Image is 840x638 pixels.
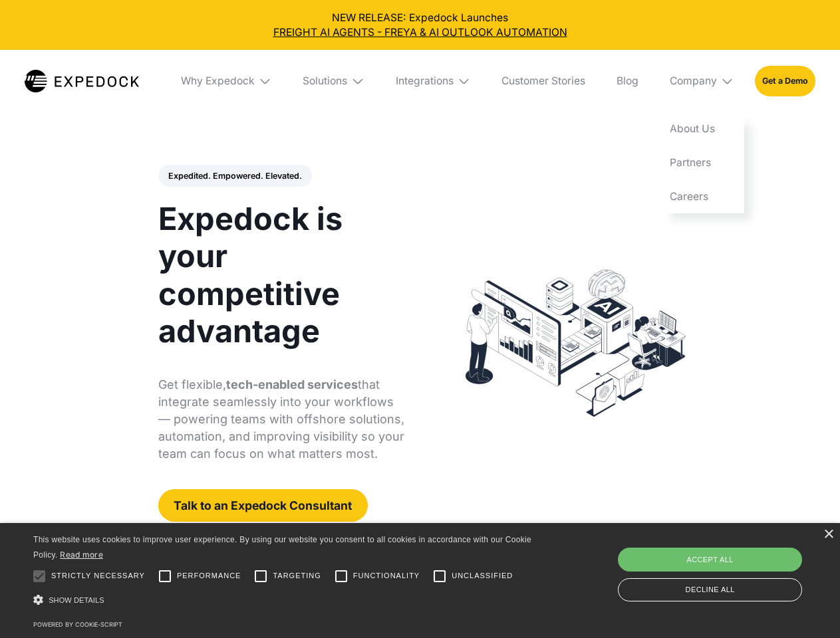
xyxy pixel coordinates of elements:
h1: Expedock is your competitive advantage [158,200,405,350]
div: NEW RELEASE: Expedock Launches [11,11,830,40]
div: Integrations [396,74,454,88]
strong: tech-enabled services [226,377,358,391]
span: Show details [49,596,104,604]
nav: Company [659,112,744,213]
a: Powered by cookie-script [33,621,122,628]
span: This website uses cookies to improve user experience. By using our website you consent to all coo... [33,535,531,560]
a: Blog [606,50,648,112]
div: Company [659,50,744,112]
div: Company [670,74,717,88]
p: Get flexible, that integrate seamlessly into your workflows — powering teams with offshore soluti... [158,376,405,463]
a: Read more [60,550,103,560]
span: Unclassified [452,570,513,582]
a: Partners [659,146,744,180]
a: Careers [659,179,744,213]
div: Why Expedock [181,74,255,88]
a: About Us [659,112,744,146]
div: Solutions [293,50,375,112]
div: Show details [33,591,536,609]
span: Strictly necessary [51,570,145,582]
div: Solutions [303,74,347,88]
a: Talk to an Expedock Consultant [158,489,368,522]
a: FREIGHT AI AGENTS - FREYA & AI OUTLOOK AUTOMATION [11,25,830,40]
div: Why Expedock [170,50,282,112]
a: Get a Demo [755,66,815,96]
iframe: Chat Widget [619,494,840,638]
div: Integrations [385,50,481,112]
a: Customer Stories [491,50,595,112]
span: Targeting [273,570,321,582]
span: Functionality [353,570,420,582]
span: Performance [177,570,241,582]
